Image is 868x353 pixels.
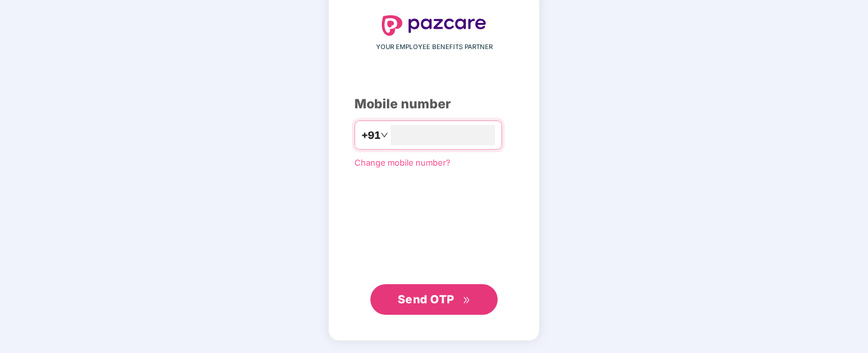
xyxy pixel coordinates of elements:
[381,131,388,139] span: down
[398,292,454,306] span: Send OTP
[354,157,451,168] a: Change mobile number?
[382,15,486,36] img: logo
[354,94,514,114] div: Mobile number
[370,284,498,315] button: Send OTPdouble-right
[376,42,493,52] span: YOUR EMPLOYEE BENEFITS PARTNER
[463,296,471,305] span: double-right
[361,127,381,143] span: +91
